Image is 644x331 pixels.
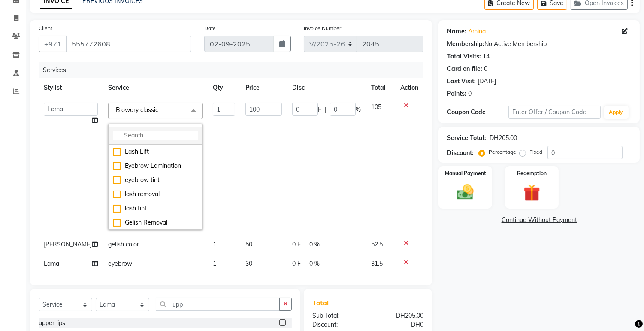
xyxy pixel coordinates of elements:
[508,106,600,119] input: Enter Offer / Coupon Code
[108,240,139,248] span: gelish color
[108,260,132,267] span: eyebrow
[312,298,332,307] span: Total
[39,78,103,97] th: Stylist
[39,62,430,78] div: Services
[113,161,198,170] div: Eyebrow Lamination
[39,36,67,52] button: +971
[489,148,516,156] label: Percentage
[39,24,52,32] label: Client
[447,39,484,49] div: Membership:
[468,89,472,98] div: 0
[213,240,216,248] span: 1
[371,260,383,267] span: 31.5
[44,240,92,248] span: [PERSON_NAME]
[113,204,198,213] div: lash tint
[447,149,474,158] div: Discount:
[213,260,216,267] span: 1
[604,106,629,119] button: Apply
[447,77,476,86] div: Last Visit:
[208,78,240,97] th: Qty
[304,240,306,249] span: |
[39,319,65,328] div: upper lips
[44,260,59,267] span: Lama
[113,190,198,199] div: lash removal
[518,182,545,203] img: _gift.svg
[292,259,301,268] span: 0 F
[306,311,368,320] div: Sub Total:
[304,259,306,268] span: |
[103,78,208,97] th: Service
[529,148,542,156] label: Fixed
[447,108,508,117] div: Coupon Code
[483,52,490,61] div: 14
[368,311,430,320] div: DH205.00
[245,260,252,267] span: 30
[309,259,320,268] span: 0 %
[240,78,287,97] th: Price
[447,27,466,36] div: Name:
[113,218,198,227] div: Gelish Removal
[318,105,321,114] span: F
[447,134,486,143] div: Service Total:
[306,320,368,329] div: Discount:
[440,216,638,225] a: Continue Without Payment
[113,147,198,156] div: Lash Lift
[245,240,252,248] span: 50
[452,182,479,202] img: _cash.svg
[304,24,341,32] label: Invoice Number
[447,64,482,73] div: Card on file:
[447,89,466,98] div: Points:
[368,320,430,329] div: DH0
[445,170,486,177] label: Manual Payment
[490,134,517,143] div: DH205.00
[113,176,198,185] div: eyebrow tint
[517,170,547,177] label: Redemption
[66,36,191,52] input: Search by Name/Mobile/Email/Code
[325,105,327,114] span: |
[287,78,366,97] th: Disc
[447,39,631,49] div: No Active Membership
[158,106,162,114] a: x
[395,78,423,97] th: Action
[371,240,383,248] span: 52.5
[292,240,301,249] span: 0 F
[447,52,481,61] div: Total Visits:
[366,78,395,97] th: Total
[113,131,198,140] input: multiselect-search
[371,103,381,111] span: 105
[116,106,158,114] span: Blowdry classic
[309,240,320,249] span: 0 %
[356,105,361,114] span: %
[478,77,496,86] div: [DATE]
[484,64,487,73] div: 0
[468,27,486,36] a: Amina
[156,298,280,311] input: Search or Scan
[204,24,216,32] label: Date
